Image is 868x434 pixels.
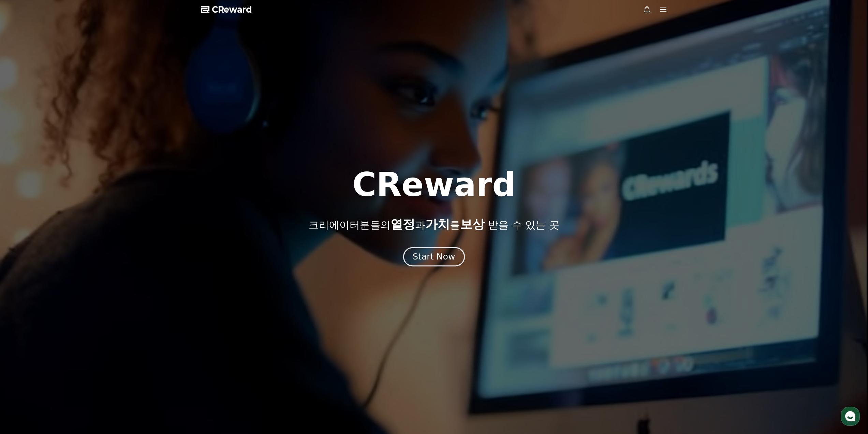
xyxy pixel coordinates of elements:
[425,217,450,231] span: 가치
[413,251,455,263] div: Start Now
[21,227,26,232] span: 홈
[201,4,252,15] a: CReward
[460,217,485,231] span: 보상
[404,254,464,261] a: Start Now
[403,247,465,266] button: Start Now
[212,4,252,15] span: CReward
[2,216,45,234] a: 홈
[352,168,516,201] h1: CReward
[105,227,114,232] span: 설정
[391,217,415,231] span: 열정
[309,218,559,231] p: 크리에이터분들의 과 를 받을 수 있는 곳
[88,216,131,234] a: 설정
[62,227,71,233] span: 대화
[45,216,88,234] a: 대화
